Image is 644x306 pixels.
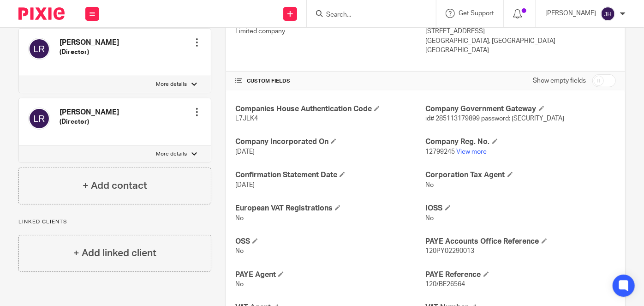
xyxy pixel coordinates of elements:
h4: European VAT Registrations [235,204,425,213]
a: View more [457,149,487,155]
span: No [235,281,244,288]
span: 12799245 [426,149,455,155]
span: [DATE] [235,182,255,188]
span: L7JLK4 [235,115,258,122]
p: More details [156,150,187,158]
h4: Company Government Gateway [426,104,616,114]
img: svg%3E [601,6,615,21]
h5: (Director) [60,117,119,126]
p: [GEOGRAPHIC_DATA] [426,46,616,55]
span: No [426,182,434,188]
h4: [PERSON_NAME] [60,108,119,117]
input: Search [325,11,408,19]
span: No [235,248,244,254]
span: 120PY02290013 [426,248,475,254]
h4: Confirmation Statement Date [235,170,425,180]
span: id# 285113179899 password: [SECURITY_DATA] [426,115,565,122]
img: svg%3E [28,38,50,60]
img: svg%3E [28,108,50,130]
label: Show empty fields [533,76,586,85]
h4: Company Incorporated On [235,137,425,147]
h4: OSS [235,237,425,246]
h4: PAYE Accounts Office Reference [426,237,616,246]
span: 120/BE26564 [426,281,465,288]
span: No [235,215,244,222]
h5: (Director) [60,48,119,57]
h4: Companies House Authentication Code [235,104,425,114]
h4: + Add linked client [73,246,156,260]
span: [DATE] [235,149,255,155]
p: [GEOGRAPHIC_DATA], [GEOGRAPHIC_DATA] [426,36,616,46]
h4: + Add contact [83,179,147,193]
p: [PERSON_NAME] [545,9,596,18]
p: More details [156,81,187,88]
img: Pixie [18,7,65,20]
p: Limited company [235,27,425,36]
h4: CUSTOM FIELDS [235,78,425,85]
h4: PAYE Reference [426,270,616,280]
p: [STREET_ADDRESS] [426,27,616,36]
p: Linked clients [18,218,211,226]
h4: IOSS [426,204,616,213]
h4: [PERSON_NAME] [60,38,119,48]
h4: Corporation Tax Agent [426,170,616,180]
h4: PAYE Agent [235,270,425,280]
span: Get Support [459,10,494,17]
span: No [426,215,434,222]
h4: Company Reg. No. [426,137,616,147]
